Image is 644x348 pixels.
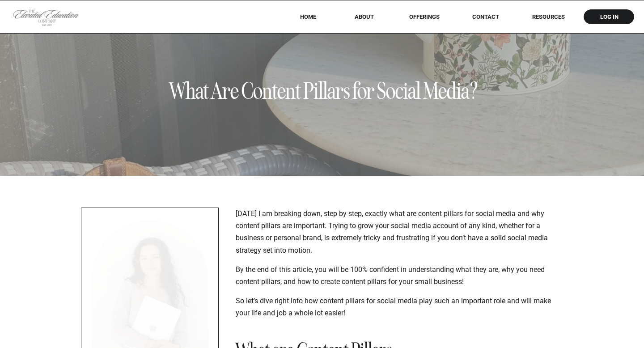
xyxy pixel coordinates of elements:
[592,13,627,20] a: log in
[288,13,328,20] a: HOME
[154,80,491,103] h1: What Are Content Pillars for Social Media?
[520,13,577,20] a: RESOURCES
[236,295,559,319] p: So let’s dive right into how content pillars for social media play such an important role and wil...
[396,13,452,20] a: offerings
[236,208,559,256] p: [DATE] I am breaking down, step by step, exactly what are content pillars for social media and wh...
[348,13,380,20] a: About
[236,263,559,288] p: By the end of this article, you will be 100% confident in understanding what they are, why you ne...
[466,13,505,20] a: Contact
